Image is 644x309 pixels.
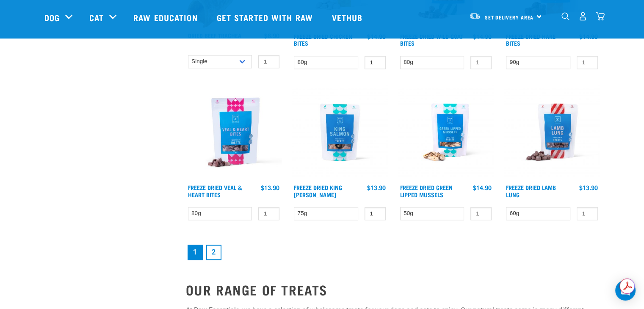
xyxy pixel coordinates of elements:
img: home-icon@2x.png [596,12,605,21]
a: Freeze Dried King [PERSON_NAME] [294,186,342,196]
img: RE Product Shoot 2023 Nov8584 [292,84,388,180]
input: 1 [470,56,492,69]
input: 1 [365,207,386,220]
a: Cat [89,11,104,24]
div: $14.90 [473,184,492,191]
input: 1 [577,207,598,220]
a: Freeze Dried Veal & Heart Bites [188,186,242,196]
a: Raw Education [125,0,208,34]
img: user.png [578,12,587,21]
div: $13.90 [579,184,598,191]
nav: pagination [186,243,600,262]
img: van-moving.png [469,12,481,20]
a: Goto page 2 [206,245,221,260]
h2: OUR RANGE OF TREATS [186,282,600,297]
a: Dog [44,11,60,24]
img: RE Product Shoot 2023 Nov8551 [398,84,494,180]
a: Get started with Raw [208,0,323,34]
div: $13.90 [261,184,279,191]
a: Vethub [323,0,373,34]
input: 1 [258,207,279,220]
img: home-icon-1@2x.png [561,12,569,20]
input: 1 [258,55,279,68]
a: Page 1 [188,245,203,260]
div: Open Intercom Messenger [615,280,636,301]
input: 1 [365,56,386,69]
a: Freeze Dried Green Lipped Mussels [400,186,453,196]
input: 1 [577,56,598,69]
input: 1 [470,207,492,220]
a: Freeze Dried Lamb Lung [506,186,556,196]
span: Set Delivery Area [485,16,534,19]
img: RE Product Shoot 2023 Nov8571 [504,84,600,180]
img: Raw Essentials Freeze Dried Veal & Heart Bites Treats [186,84,282,180]
div: $13.90 [367,184,386,191]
